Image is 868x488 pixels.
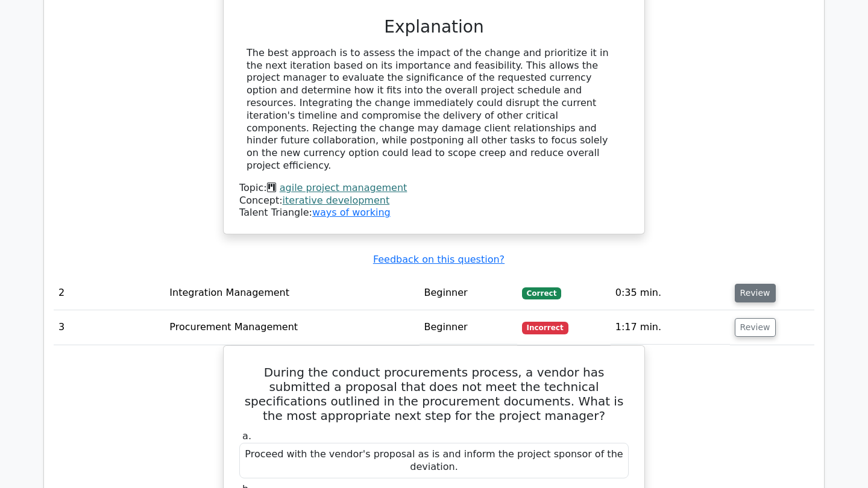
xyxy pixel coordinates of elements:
[373,254,505,265] a: Feedback on this question?
[611,276,730,310] td: 0:35 min.
[54,310,165,345] td: 3
[238,365,630,423] h5: During the conduct procurements process, a vendor has submitted a proposal that does not meet the...
[239,443,629,479] div: Proceed with the vendor's proposal as is and inform the project sponsor of the deviation.
[54,276,165,310] td: 2
[735,318,776,337] button: Review
[247,47,621,172] div: The best approach is to assess the impact of the change and prioritize it in the next iteration b...
[247,17,621,37] h3: Explanation
[239,182,629,219] div: Talent Triangle:
[165,310,419,345] td: Procurement Management
[239,182,629,195] div: Topic:
[611,310,730,345] td: 1:17 min.
[735,284,776,302] button: Review
[522,322,568,334] span: Incorrect
[312,207,391,218] a: ways of working
[242,430,251,442] span: a.
[420,310,517,345] td: Beginner
[522,287,561,299] span: Correct
[239,195,629,207] div: Concept:
[165,276,419,310] td: Integration Management
[420,276,517,310] td: Beginner
[283,195,390,206] a: iterative development
[280,182,407,193] a: agile project management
